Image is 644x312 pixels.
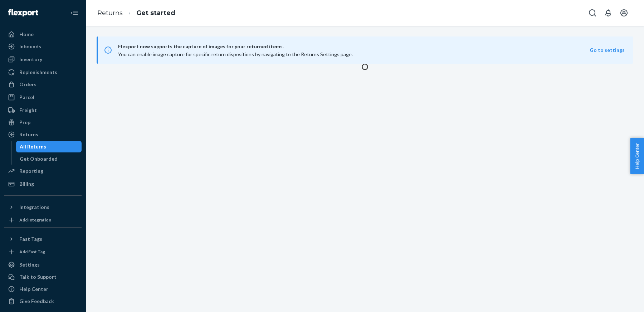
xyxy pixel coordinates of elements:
[4,67,82,78] a: Replenishments
[118,42,590,51] span: Flexport now supports the capture of images for your returned items.
[97,9,123,17] a: Returns
[4,79,82,90] a: Orders
[601,6,615,20] button: Open notifications
[4,178,82,190] a: Billing
[20,143,46,150] div: All Returns
[8,9,38,16] img: Flexport logo
[19,261,40,268] div: Settings
[4,117,82,128] a: Prep
[19,119,30,126] div: Prep
[4,92,82,103] a: Parcel
[4,165,82,177] a: Reporting
[4,216,82,224] a: Add Integration
[4,104,82,116] a: Freight
[16,141,82,152] a: All Returns
[118,51,353,57] span: You can enable image capture for specific return dispositions by navigating to the Returns Settin...
[4,271,82,283] a: Talk to Support
[19,273,57,281] div: Talk to Support
[19,235,42,243] div: Fast Tags
[4,201,82,213] button: Integrations
[19,94,34,101] div: Parcel
[630,138,644,174] button: Help Center
[4,259,82,270] a: Settings
[19,43,41,50] div: Inbounds
[16,153,82,165] a: Get Onboarded
[67,6,82,20] button: Close Navigation
[20,155,58,162] div: Get Onboarded
[590,47,625,54] button: Go to settings
[19,81,36,88] div: Orders
[617,6,631,20] button: Open account menu
[19,56,42,63] div: Inventory
[19,298,54,305] div: Give Feedback
[585,6,600,20] button: Open Search Box
[19,217,51,223] div: Add Integration
[4,283,82,295] a: Help Center
[4,248,82,256] a: Add Fast Tag
[19,167,43,175] div: Reporting
[92,3,181,24] ol: breadcrumbs
[4,129,82,140] a: Returns
[19,180,34,187] div: Billing
[19,249,45,255] div: Add Fast Tag
[4,296,82,307] button: Give Feedback
[4,233,82,245] button: Fast Tags
[19,69,57,76] div: Replenishments
[4,54,82,65] a: Inventory
[4,29,82,40] a: Home
[19,107,37,114] div: Freight
[19,204,49,211] div: Integrations
[19,286,48,293] div: Help Center
[136,9,175,17] a: Get started
[4,41,82,52] a: Inbounds
[19,131,38,138] div: Returns
[19,31,34,38] div: Home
